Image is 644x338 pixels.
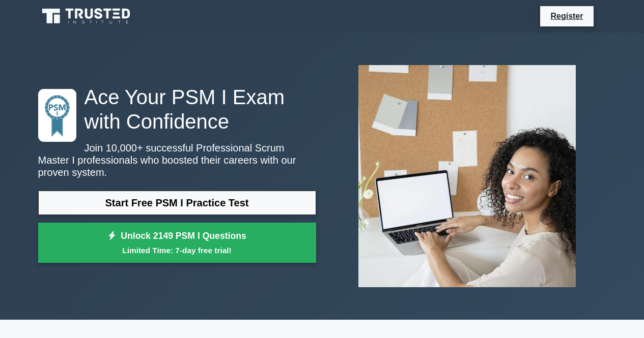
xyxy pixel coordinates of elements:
[38,223,316,263] a: Unlock 2149 PSM I QuestionsLimited Time: 7-day free trial!
[38,142,316,178] p: Join 10,000+ successful Professional Scrum Master I professionals who boosted their careers with ...
[51,244,303,256] small: Limited Time: 7-day free trial!
[38,85,316,134] h1: Ace Your PSM I Exam with Confidence
[38,191,316,215] a: Start Free PSM I Practice Test
[544,10,589,22] a: Register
